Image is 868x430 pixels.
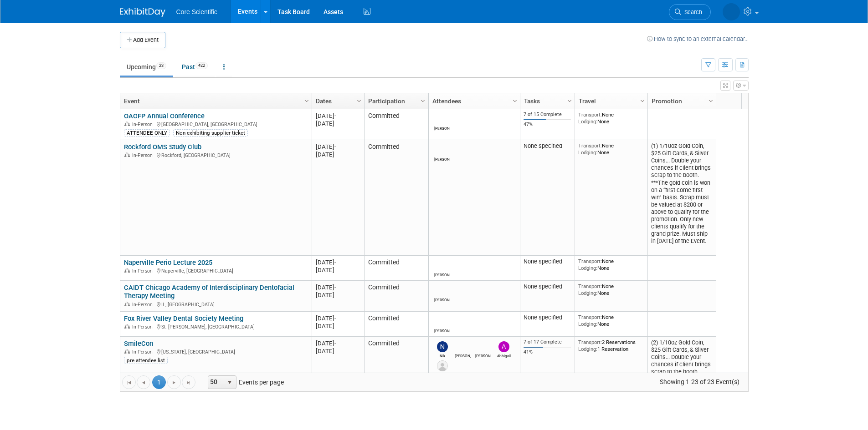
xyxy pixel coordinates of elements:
[707,97,714,105] span: Column Settings
[432,93,514,109] a: Attendees
[437,341,448,352] img: Nik Koelblinger
[124,349,130,354] img: In-Person Event
[316,339,360,347] div: [DATE]
[566,97,573,105] span: Column Settings
[316,266,360,274] div: [DATE]
[455,352,471,358] div: James Belshe
[316,112,360,120] div: [DATE]
[124,348,308,355] div: [US_STATE], [GEOGRAPHIC_DATA]
[175,58,215,76] a: Past422
[647,140,716,256] td: (1) 1/10oz Gold Coin, $25 Gift Cards, & Silver Coins... Double your chances if client brings scra...
[419,97,426,105] span: Column Settings
[124,258,212,267] a: Naperville Perio Lecture 2025
[316,291,360,299] div: [DATE]
[124,267,308,274] div: Naperville, [GEOGRAPHIC_DATA]
[167,375,181,389] a: Go to the next page
[364,256,428,281] td: Committed
[578,149,597,156] span: Lodging:
[124,129,170,137] div: ATTENDEE ONLY
[434,271,450,277] div: Robert Dittmann
[124,152,130,157] img: In-Person Event
[334,284,336,291] span: -
[125,379,133,386] span: Go to the first page
[334,315,336,322] span: -
[418,93,428,107] a: Column Settings
[122,375,136,389] a: Go to the first page
[578,283,644,296] div: None None
[316,322,360,330] div: [DATE]
[524,339,571,345] div: 7 of 17 Complete
[196,375,293,389] span: Events per page
[124,121,130,126] img: In-Person Event
[316,283,360,291] div: [DATE]
[578,142,602,149] span: Transport:
[364,140,428,256] td: Committed
[510,93,520,107] a: Column Settings
[124,268,130,273] img: In-Person Event
[478,341,489,352] img: Dylan Gara
[652,93,710,109] a: Promotion
[498,341,509,352] img: Abbigail Belshe
[364,312,428,337] td: Committed
[511,97,519,105] span: Column Settings
[637,93,647,107] a: Column Settings
[639,97,646,105] span: Column Settings
[524,349,571,355] div: 41%
[124,302,130,306] img: In-Person Event
[578,314,644,327] div: None None
[124,357,168,364] div: pre attendee list
[524,121,571,128] div: 47%
[124,324,130,329] img: In-Person Event
[578,258,644,271] div: None None
[176,8,217,15] span: Core Scientific
[302,93,312,107] a: Column Settings
[316,258,360,266] div: [DATE]
[124,112,205,120] a: OACFP Annual Conference
[437,360,448,371] img: Alex Belshe
[524,314,571,321] div: None specified
[437,145,448,156] img: Robert Dittmann
[120,58,173,76] a: Upcoming23
[434,327,450,333] div: Robert Dittmann
[132,302,155,308] span: In-Person
[132,324,155,330] span: In-Person
[578,118,597,125] span: Lodging:
[185,379,192,386] span: Go to the last page
[706,93,716,107] a: Column Settings
[496,352,512,358] div: Abbigail Belshe
[124,120,308,128] div: [GEOGRAPHIC_DATA], [GEOGRAPHIC_DATA]
[124,93,306,109] a: Event
[524,111,571,118] div: 7 of 15 Complete
[334,259,336,266] span: -
[578,258,602,264] span: Transport:
[368,93,422,109] a: Participation
[434,156,450,162] div: Robert Dittmann
[524,142,571,150] div: None specified
[334,143,336,150] span: -
[647,35,749,42] a: How to sync to an external calendar...
[578,339,602,345] span: Transport:
[132,349,155,355] span: In-Person
[475,352,491,358] div: Dylan Gara
[316,151,360,158] div: [DATE]
[578,111,644,125] div: None None
[120,32,165,48] button: Add Event
[208,376,224,389] span: 50
[303,97,310,105] span: Column Settings
[316,120,360,127] div: [DATE]
[578,290,597,296] span: Lodging:
[565,93,575,107] a: Column Settings
[124,283,294,300] a: CAIDT Chicago Academy of Interdisciplinary Dentofacial Therapy Meeting
[434,352,450,358] div: Nik Koelblinger
[524,258,571,265] div: None specified
[140,379,147,386] span: Go to the previous page
[437,285,448,296] img: Robert Dittmann
[457,341,468,352] img: James Belshe
[195,62,208,69] span: 422
[124,323,308,330] div: St. [PERSON_NAME], [GEOGRAPHIC_DATA]
[578,339,644,352] div: 2 Reservations 1 Reservation
[364,109,428,140] td: Committed
[578,111,602,118] span: Transport:
[524,283,571,290] div: None specified
[156,62,166,69] span: 23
